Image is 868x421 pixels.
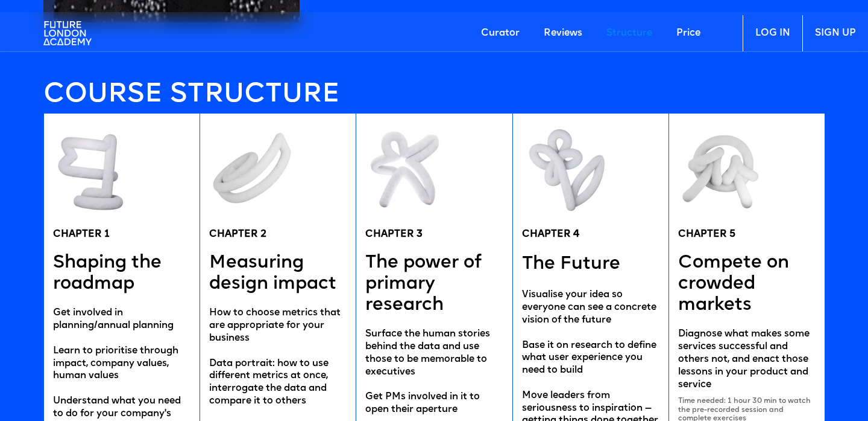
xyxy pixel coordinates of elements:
h5: Measuring design impact [209,252,347,295]
h5: Compete on crowded markets [678,252,816,316]
h5: CHAPTER 3 [365,228,423,241]
h5: The Future [522,252,620,277]
h4: Course STRUCTURE [43,83,825,108]
a: Reviews [532,15,594,51]
a: Price [664,15,712,51]
h5: CHAPTER 2 [209,228,266,241]
h5: CHAPTER 1 [53,228,110,241]
a: SIGN UP [802,15,868,51]
a: Structure [594,15,664,51]
div: Diagnose what makes some services successful and others not, and enact those lessons in your prod... [678,328,816,391]
h5: CHAPTER 5 [678,228,735,241]
h5: Shaping the roadmap [53,252,190,295]
a: LOG IN [743,15,802,51]
h5: The power of primary research [365,252,503,316]
a: Curator [469,15,532,51]
h5: CHAPTER 4 [522,228,579,241]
